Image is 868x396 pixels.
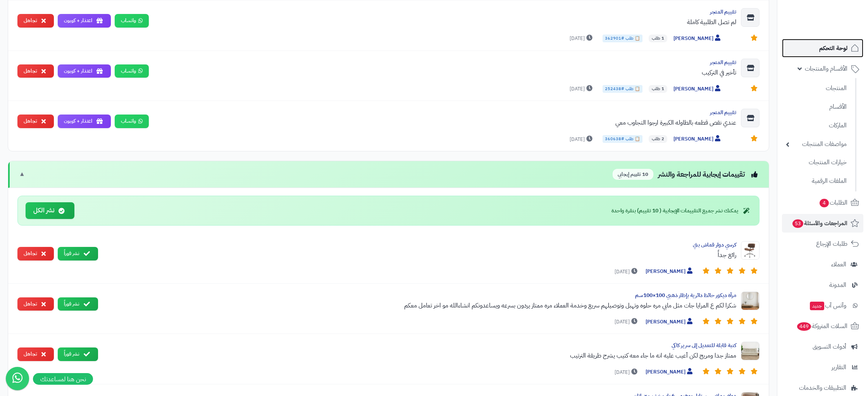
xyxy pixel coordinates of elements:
span: [DATE] [615,368,639,376]
span: [DATE] [570,135,594,143]
button: تجاهل [17,347,54,361]
div: شكرا لكم ع المرايا جات مثل مابي مره حلوه وتهبل وتوصيلهم سريع وخدمة العملاء مره ممتاز يردون بسرعه ... [104,301,736,310]
a: الطلبات4 [782,193,863,212]
span: المراجعات والأسئلة [792,218,847,229]
a: لوحة التحكم [782,39,863,57]
button: تجاهل [17,247,54,261]
button: تجاهل [17,115,54,128]
span: [DATE] [570,85,594,93]
div: كنبة قابلة للتعديل إلى سرير كاكي [104,342,736,349]
a: المنتجات [782,80,851,97]
img: Product [741,241,759,260]
span: [DATE] [615,268,639,276]
span: [PERSON_NAME] [673,135,722,143]
div: تقييم المتجر [155,59,736,66]
a: واتساب [115,14,149,28]
span: السلات المتروكة [796,321,847,332]
div: رائع جداً [104,250,736,260]
div: تقييم المتجر [155,109,736,116]
button: تجاهل [17,297,54,311]
div: يمكنك نشر جميع التقييمات الإيجابية ( 10 تقييم) بنقرة واحدة [611,207,751,215]
span: [PERSON_NAME] [646,368,694,376]
div: كرسي دوار قماش بني [104,241,736,249]
span: [DATE] [570,35,594,42]
div: تأخير في التركيب [155,68,736,77]
a: العملاء [782,255,863,274]
span: 1 طلب [649,85,667,93]
button: اعتذار + كوبون [58,14,111,28]
button: اعتذار + كوبون [58,115,111,128]
span: طلبات الإرجاع [816,238,847,249]
a: التقارير [782,358,863,377]
span: 📋 طلب #360638 [603,135,642,143]
a: مواصفات المنتجات [782,136,851,153]
button: نشر فوراً [58,347,98,361]
span: [PERSON_NAME] [673,35,722,43]
span: جديد [810,302,824,310]
span: ▼ [19,170,25,179]
span: الأقسام والمنتجات [805,63,847,74]
span: 4 [820,199,829,207]
div: مرآة ديكور حائط دائرية بإطار ذهبي 100×100سم [104,292,736,299]
span: العملاء [831,259,846,270]
span: المدونة [829,280,846,290]
span: لوحة التحكم [819,43,847,54]
span: أدوات التسويق [813,341,846,352]
a: أدوات التسويق [782,337,863,356]
button: نشر فوراً [58,247,98,261]
a: السلات المتروكة449 [782,317,863,335]
a: وآتس آبجديد [782,296,863,315]
span: 1 طلب [649,35,667,42]
span: 📋 طلب #252438 [603,85,642,93]
button: نشر فوراً [58,297,98,311]
span: 449 [797,322,811,331]
div: تقييمات إيجابية للمراجعة والنشر [613,169,759,180]
span: 2 طلب [649,135,667,143]
button: تجاهل [17,64,54,78]
img: Product [741,292,759,310]
span: [PERSON_NAME] [673,85,722,93]
span: التقارير [832,362,846,373]
a: الملفات الرقمية [782,173,851,189]
span: وآتس آب [809,300,846,311]
a: واتساب [115,115,149,128]
button: نشر الكل [26,202,74,219]
a: واتساب [115,64,149,78]
a: الأقسام [782,99,851,115]
span: 53 [792,219,803,228]
span: 📋 طلب #362901 [603,35,642,42]
span: [DATE] [615,318,639,326]
div: تقييم المتجر [155,8,736,16]
div: ممتاز جدا ومريح لكن أعيب عليه انه ما جاء معه كتيب يشرح طريقة الترتيب [104,351,736,360]
a: المدونة [782,276,863,294]
a: الماركات [782,117,851,134]
img: Product [741,342,759,360]
span: [PERSON_NAME] [646,267,694,276]
a: المراجعات والأسئلة53 [782,214,863,233]
span: التطبيقات والخدمات [799,382,846,393]
span: الطلبات [819,197,847,208]
button: تجاهل [17,14,54,28]
span: 10 تقييم إيجابي [613,169,653,180]
button: اعتذار + كوبون [58,64,111,78]
span: [PERSON_NAME] [646,318,694,326]
a: طلبات الإرجاع [782,234,863,253]
a: خيارات المنتجات [782,154,851,171]
div: عندي نقص قطعه بالطاوله الكبيرة ارجوا التجاوب معي [155,118,736,127]
div: لم تصل الطلبية كاملة [155,17,736,27]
